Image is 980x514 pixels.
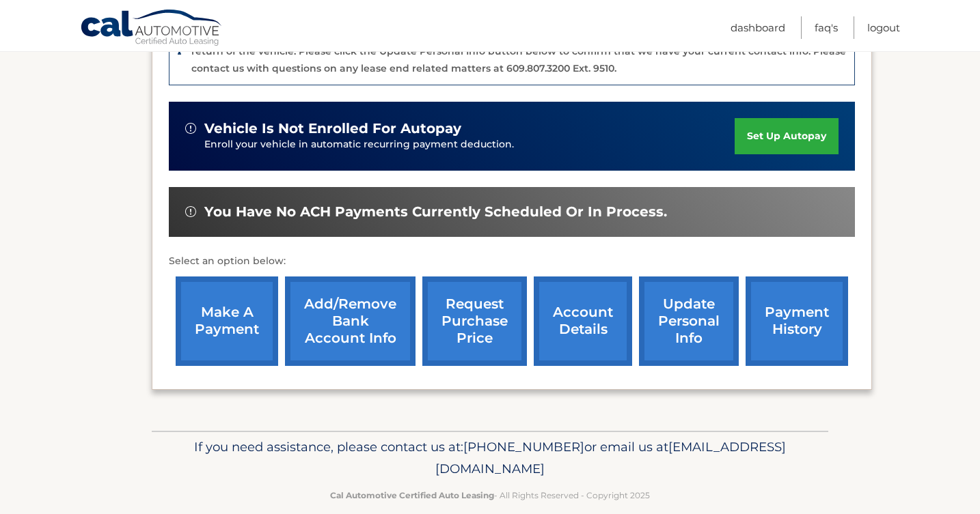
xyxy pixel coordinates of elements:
[463,439,584,455] span: [PHONE_NUMBER]
[80,9,223,48] a: Cal Automotive
[867,16,900,39] a: Logout
[639,276,739,366] a: update personal info
[204,120,461,137] span: vehicle is not enrolled for autopay
[422,276,527,366] a: request purchase price
[161,488,819,502] p: - All Rights Reserved - Copyright 2025
[534,276,632,366] a: account details
[161,436,819,480] p: If you need assistance, please contact us at: or email us at
[191,29,846,74] p: The end of your lease is approaching soon. A member of our lease end team will be in touch soon t...
[746,276,848,366] a: payment history
[185,206,196,217] img: alert-white.svg
[815,16,838,39] a: FAQ's
[731,16,785,39] a: Dashboard
[330,490,494,500] strong: Cal Automotive Certified Auto Leasing
[204,137,735,152] p: Enroll your vehicle in automatic recurring payment deduction.
[204,203,667,220] span: You have no ACH payments currently scheduled or in process.
[285,276,416,366] a: Add/Remove bank account info
[176,276,278,366] a: make a payment
[735,118,839,154] a: set up autopay
[169,253,855,270] p: Select an option below:
[185,123,196,134] img: alert-white.svg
